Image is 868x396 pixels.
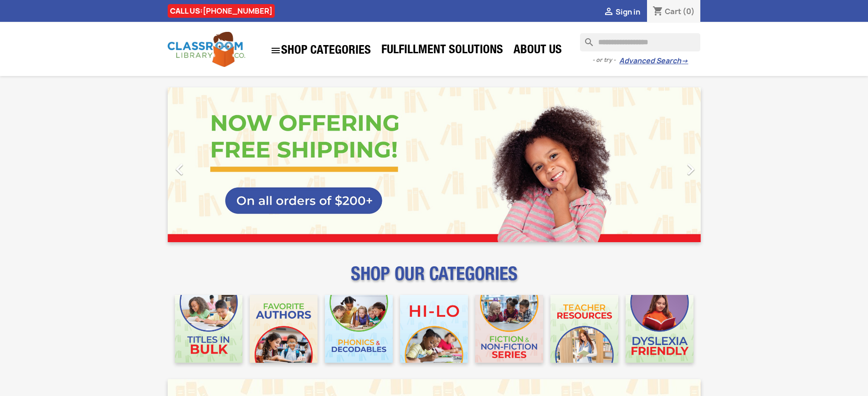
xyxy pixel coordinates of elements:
[168,158,191,181] i: 
[509,42,566,60] a: About Us
[203,6,272,16] a: [PHONE_NUMBER]
[168,271,701,288] p: SHOP OUR CATEGORIES
[619,56,688,66] a: Advanced Search→
[679,158,702,181] i: 
[652,6,663,17] i: shopping_cart
[603,7,640,17] a:  Sign in
[266,41,375,61] a: SHOP CATEGORIES
[580,33,591,44] i: search
[270,45,281,56] i: 
[168,87,701,242] ul: Carousel container
[377,42,508,60] a: Fulfillment Solutions
[325,295,393,363] img: CLC_Phonics_And_Decodables_Mobile.jpg
[665,6,681,16] span: Cart
[168,4,275,18] div: CALL US:
[681,56,688,66] span: →
[616,7,640,17] span: Sign in
[683,6,695,16] span: (0)
[250,295,318,363] img: CLC_Favorite_Authors_Mobile.jpg
[168,87,248,242] a: Previous
[175,295,243,363] img: CLC_Bulk_Mobile.jpg
[168,32,245,67] img: Classroom Library Company
[580,33,700,51] input: Search
[603,7,614,18] i: 
[475,295,543,363] img: CLC_Fiction_Nonfiction_Mobile.jpg
[621,87,701,242] a: Next
[592,56,619,65] span: - or try -
[400,295,468,363] img: CLC_HiLo_Mobile.jpg
[626,295,693,363] img: CLC_Dyslexia_Mobile.jpg
[550,295,618,363] img: CLC_Teacher_Resources_Mobile.jpg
